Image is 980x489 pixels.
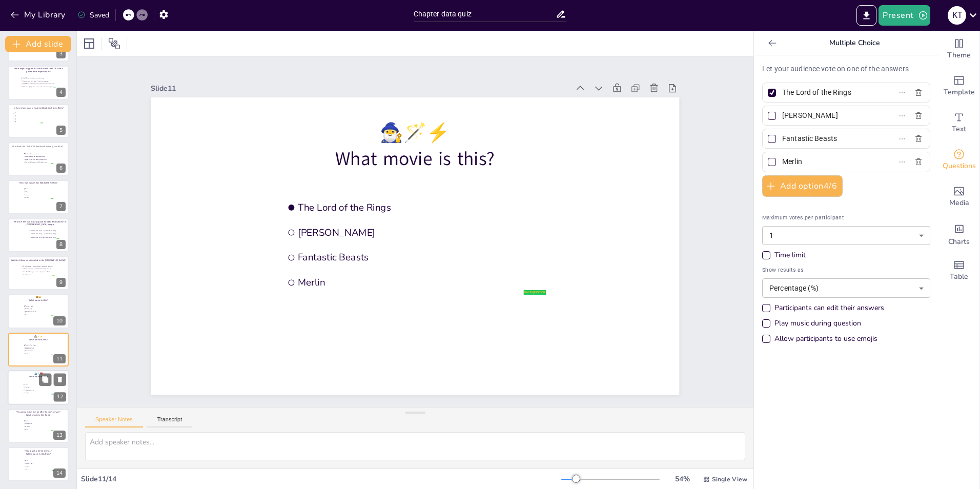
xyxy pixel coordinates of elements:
div: 7 [56,202,66,211]
button: Add slide [5,36,71,52]
p: 🧙‍♂️🪄⚡ [25,335,52,338]
div: Add text boxes [938,105,979,141]
p: What are the two most popular holiday destinations for [DEMOGRAPHIC_DATA] people [11,220,69,226]
button: My Library [8,7,70,23]
div: Slide 11 [151,84,568,93]
button: Add option4/6 [762,175,843,197]
span: The ECB sends a thank-you card for trying [23,77,55,79]
span: The Godfather [25,423,53,424]
div: K T [948,6,966,25]
div: 7 [8,180,69,214]
span: [PERSON_NAME] [25,347,53,349]
div: Play music during question [774,318,861,329]
span: Goodfellas [25,426,53,427]
div: 4 [8,66,69,99]
span: Merlin [298,276,543,289]
p: 🦁👑 [25,295,52,298]
button: Speaker Notes [85,416,143,427]
p: 🧙‍♂️🪄⚡ [299,119,530,146]
span: Text [952,124,966,135]
div: 3 [56,49,66,58]
span: Theme [947,50,971,61]
input: Option 4 [782,154,877,169]
div: 10 [53,316,66,325]
p: What movie is this? [299,146,530,172]
span: The bank is highlighted as a case study in data mismanagement [23,86,55,88]
div: 5 [56,126,66,135]
div: 5 [8,104,69,138]
div: 9 [56,278,66,287]
div: Time limit [774,250,806,260]
div: Participants can edit their answers [762,303,884,313]
div: Percentage (%) [762,278,930,297]
div: Play music during question [762,318,861,329]
div: Change the overall theme [938,31,979,68]
input: Option 2 [782,108,877,123]
div: 9 [8,256,69,290]
p: 🛳️❄️💔 [25,372,52,375]
p: What might happen if a bank flunks the ECB’s data governance expectations? [10,67,67,73]
div: Time limit [762,250,930,260]
div: Participants can edit their answers [774,303,884,313]
div: 12 [54,393,66,402]
div: 13 [53,431,66,440]
div: 11 [53,354,66,363]
span: [GEOGRAPHIC_DATA] [25,311,53,312]
span: Show results as [762,266,930,274]
span: [GEOGRAPHIC_DATA] and [GEOGRAPHIC_DATA] [31,236,59,238]
input: Option 3 [782,131,877,146]
span: The Microscope – because someone had to look closer first. [24,266,54,267]
span: The Stock Exchange – where trading became official. [24,271,54,273]
div: 12 [8,370,69,405]
p: Multiple Choice [781,31,928,55]
div: 1 [762,226,930,245]
span: Toy Story [26,466,54,467]
div: 6 [56,164,66,173]
div: Layout [81,35,97,52]
span: Cars [26,460,54,461]
span: 50 years [25,189,53,190]
span: Template [944,87,975,98]
p: What does the “Rabo” in Rabobank actually stand for? [12,145,65,148]
div: 10 [8,294,69,328]
span: Media [949,197,969,209]
span: Regional Alliance for Banking Opportunities [25,159,53,160]
div: Slide 11 / 14 [81,474,561,484]
span: Position [108,37,120,50]
p: Which movie is this from? [10,453,67,456]
div: Add ready made slides [938,68,979,105]
span: 35 [15,118,43,119]
div: 8 [8,218,69,252]
span: Maximum votes per participant [762,213,930,222]
button: Present [879,5,930,26]
div: 4 [56,88,66,97]
span: Fantastic Beasts [25,350,53,352]
span: Questions [943,160,976,172]
p: “You’ve got a friend in me…” [10,450,67,453]
div: 13 [8,409,69,443]
span: 12 [15,112,43,114]
span: Really Ambitious Banking Organization [25,156,53,157]
span: The Perfect Storm [25,390,53,391]
button: Duplicate Slide [39,374,51,386]
span: eternity [25,194,53,196]
span: All of the above [24,274,54,276]
span: Single View [712,475,747,483]
span: Table [950,271,968,282]
span: The Jungle Book [25,305,53,307]
span: 25 [15,115,43,117]
span: 78 years [25,197,53,198]
span: Scarface [25,420,53,421]
div: 14 [8,447,69,481]
p: Which of these was invented in the [GEOGRAPHIC_DATA]? [11,259,66,262]
p: Let your audience vote on one of the answers [762,64,930,74]
span: [GEOGRAPHIC_DATA] and [GEOGRAPHIC_DATA] [31,230,59,231]
span: 127 years [25,191,53,193]
span: Merlin [25,353,53,355]
div: Add charts and graphs [938,215,979,252]
span: Poseidon [25,386,53,388]
div: Saved [77,10,109,20]
button: Transcript [147,416,193,427]
span: [GEOGRAPHIC_DATA] and [GEOGRAPHIC_DATA] [31,233,59,235]
span: Responsible Advocates for Biking Outdoors [25,161,53,163]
